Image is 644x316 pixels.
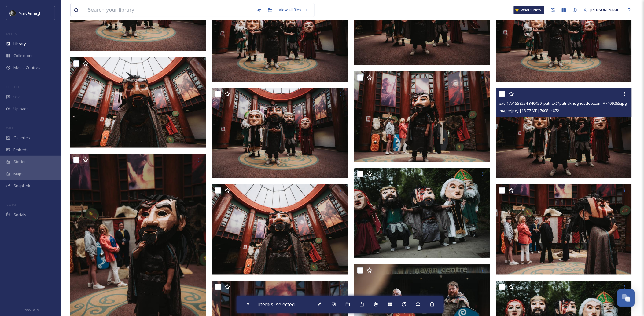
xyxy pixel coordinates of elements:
img: ext_1751558223.600905_patrick@patrickhughesdop.com-A7409009.jpg [354,168,490,258]
span: ext_1751558254.340459_patrick@patrickhughesdop.com-A7409265.jpg [499,100,627,106]
span: image/jpeg | 18.77 MB | 7008 x 4672 [499,108,559,113]
span: Embeds [13,147,28,153]
img: ext_1751558254.340459_patrick@patrickhughesdop.com-A7409265.jpg [496,88,632,178]
img: ext_1751558233.940414_patrick@patrickhughesdop.com-A7409242.jpg [496,184,632,275]
span: Uploads [13,106,29,112]
input: Search your library [85,3,254,17]
a: [PERSON_NAME] [580,4,624,16]
span: [PERSON_NAME] [591,7,621,13]
img: ext_1751558257.686178_patrick@patrickhughesdop.com-A7409285.jpg [212,88,348,178]
span: Maps [13,171,24,177]
img: THE-FIRST-PLACE-VISIT-ARMAGH.COM-BLACK.jpg [10,10,16,16]
span: Visit Armagh [19,10,42,16]
span: Socials [13,212,26,218]
span: SOCIALS [6,202,18,207]
span: COLLECT [6,85,19,89]
span: SnapLink [13,183,30,189]
img: ext_1751558237.025277_patrick@patrickhughesdop.com-A7409249.jpg [354,71,490,162]
span: Library [13,41,26,47]
span: Media Centres [13,65,40,71]
a: What's New [514,6,544,14]
button: Open Chat [617,289,635,307]
span: Stories [13,159,27,165]
span: Galleries [13,135,30,141]
span: WIDGETS [6,125,20,130]
span: UGC [13,94,22,100]
span: 1 item(s) selected. [257,301,296,308]
img: ext_1751558250.861128_patrick@patrickhughesdop.com-A7409257.jpg [70,57,206,148]
span: MEDIA [6,31,17,36]
span: Collections [13,53,34,59]
img: ext_1751558239.477514_patrick@patrickhughesdop.com-A7409255.jpg [212,184,348,275]
a: View all files [276,4,311,16]
span: Privacy Policy [22,308,39,312]
a: Privacy Policy [22,306,39,313]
